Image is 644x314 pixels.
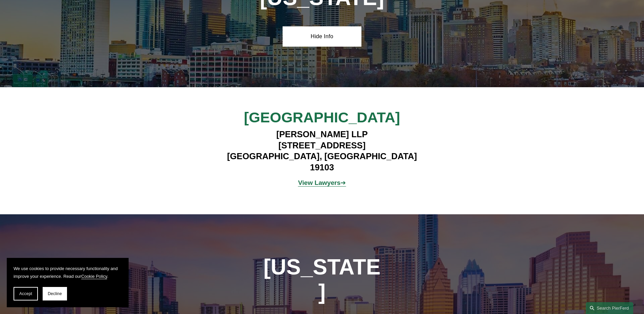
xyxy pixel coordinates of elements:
span: Accept [19,291,32,296]
span: ➔ [298,179,346,186]
a: View Lawyers➔ [298,179,346,186]
strong: View Lawyers [298,179,341,186]
a: Search this site [586,302,633,314]
button: Decline [43,287,67,300]
section: Cookie banner [7,258,129,307]
button: Accept [14,287,38,300]
a: Hide Info [283,26,361,47]
span: [GEOGRAPHIC_DATA] [244,109,400,125]
p: We use cookies to provide necessary functionality and improve your experience. Read our . [14,265,122,280]
a: Cookie Policy [81,274,107,279]
h4: [PERSON_NAME] LLP [STREET_ADDRESS] [GEOGRAPHIC_DATA], [GEOGRAPHIC_DATA] 19103 [223,129,421,173]
h1: [US_STATE] [263,255,381,304]
span: Decline [48,291,62,296]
